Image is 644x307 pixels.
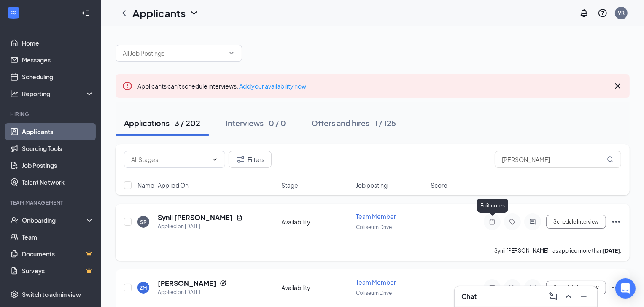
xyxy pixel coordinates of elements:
[22,35,94,51] a: Home
[528,218,538,225] svg: ActiveChat
[311,118,396,128] div: Offers and hires · 1 / 125
[22,157,94,174] a: Job Postings
[236,154,246,164] svg: Filter
[239,82,306,90] a: Add your availability now
[228,50,235,57] svg: ChevronDown
[137,82,306,90] span: Applicants can't schedule interviews.
[477,199,508,213] div: Edit notes
[22,290,81,299] div: Switch to admin view
[603,248,620,254] b: [DATE]
[579,8,589,18] svg: Notifications
[9,8,18,17] svg: WorkstreamLogo
[22,245,94,262] a: DocumentsCrown
[356,181,388,189] span: Job posting
[81,9,90,17] svg: Collapse
[123,48,225,58] input: All Job Postings
[611,217,621,227] svg: Ellipses
[131,155,208,164] input: All Stages
[548,291,558,302] svg: ComposeMessage
[528,284,538,291] svg: ActiveChat
[22,140,94,157] a: Sourcing Tools
[10,199,92,206] div: Team Management
[547,290,560,303] button: ComposeMessage
[158,288,226,296] div: Applied on [DATE]
[487,284,497,291] svg: Note
[356,278,396,286] span: Team Member
[356,224,392,230] span: Coliseum Drive
[10,89,19,98] svg: Analysis
[615,278,636,299] div: Open Intercom Messenger
[10,290,19,299] svg: Settings
[546,281,606,294] button: Schedule Interview
[431,181,447,189] span: Score
[132,6,186,20] h1: Applicants
[618,9,625,16] div: VR
[124,118,200,128] div: Applications · 3 / 202
[22,51,94,68] a: Messages
[158,279,216,288] h5: [PERSON_NAME]
[579,291,589,302] svg: Minimize
[282,218,351,226] div: Availability
[461,292,477,301] h3: Chat
[356,213,396,220] span: Team Member
[211,156,218,163] svg: ChevronDown
[22,216,87,224] div: Onboarding
[220,280,226,287] svg: Reapply
[22,68,94,85] a: Scheduling
[22,123,94,140] a: Applicants
[158,222,243,231] div: Applied on [DATE]
[22,262,94,279] a: SurveysCrown
[140,284,147,291] div: ZM
[137,181,189,189] span: Name · Applied On
[140,218,147,226] div: SR
[613,81,623,91] svg: Cross
[119,8,129,18] svg: ChevronLeft
[10,110,92,118] div: Hiring
[598,8,608,18] svg: QuestionInfo
[122,81,132,91] svg: Error
[495,151,621,168] input: Search in applications
[507,284,517,291] svg: Tag
[611,283,621,293] svg: Ellipses
[356,290,392,296] span: Coliseum Drive
[158,213,233,222] h5: Synii [PERSON_NAME]
[189,8,199,18] svg: ChevronDown
[10,216,19,224] svg: UserCheck
[22,174,94,191] a: Talent Network
[563,291,574,302] svg: ChevronUp
[507,218,517,225] svg: Tag
[487,218,497,225] svg: Note
[577,290,590,303] button: Minimize
[494,247,621,254] p: Synii [PERSON_NAME] has applied more than .
[22,89,94,98] div: Reporting
[236,214,243,221] svg: Document
[546,215,606,229] button: Schedule Interview
[607,156,614,163] svg: MagnifyingGlass
[22,229,94,245] a: Team
[226,118,286,128] div: Interviews · 0 / 0
[282,283,351,292] div: Availability
[562,290,575,303] button: ChevronUp
[282,181,299,189] span: Stage
[229,151,272,168] button: Filter Filters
